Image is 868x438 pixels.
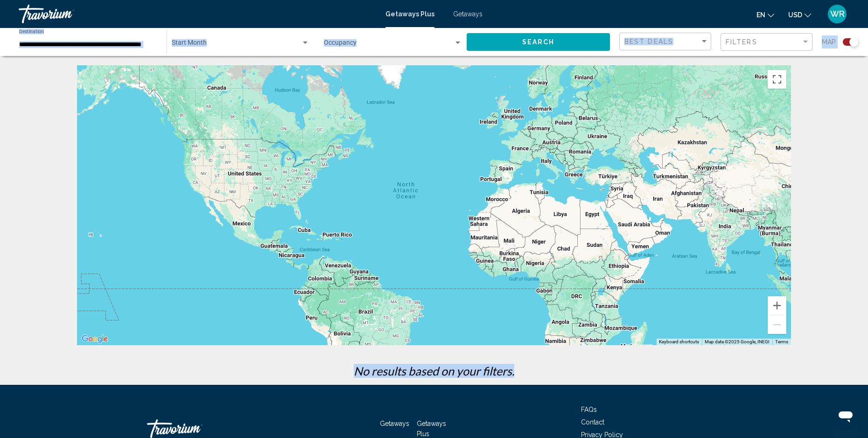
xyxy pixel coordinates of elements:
[624,38,673,45] span: Best Deals
[768,296,786,315] button: Zoom in
[788,8,811,21] button: Change currency
[417,420,446,438] a: Getaways Plus
[756,8,774,21] button: Change language
[19,5,376,23] a: Travorium
[768,70,786,89] button: Toggle fullscreen view
[79,333,110,345] a: Open this area in Google Maps (opens a new window)
[825,4,849,24] button: User Menu
[830,9,845,19] span: WR
[79,333,110,345] img: Google
[726,38,757,46] span: Filters
[581,418,604,426] a: Contact
[624,38,708,46] mat-select: Sort by
[385,10,434,18] a: Getaways Plus
[72,364,796,378] p: No results based on your filters.
[659,339,699,345] button: Keyboard shortcuts
[705,339,770,344] span: Map data ©2025 Google, INEGI
[522,39,555,46] span: Search
[788,11,802,19] span: USD
[581,406,597,413] a: FAQs
[768,315,786,334] button: Zoom out
[721,33,812,52] button: Filter
[831,401,861,431] iframe: Button to launch messaging window
[822,35,836,49] span: Map
[380,420,409,427] a: Getaways
[775,339,788,344] a: Terms
[756,11,765,19] span: en
[453,10,483,18] a: Getaways
[467,33,610,50] button: Search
